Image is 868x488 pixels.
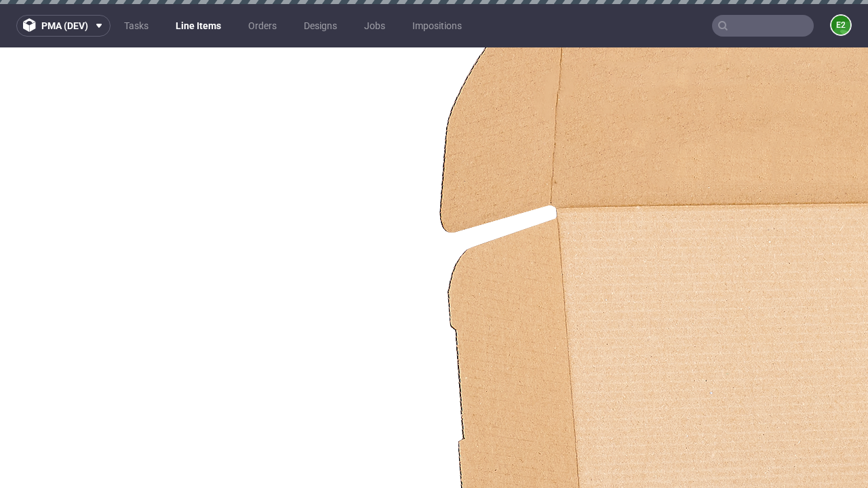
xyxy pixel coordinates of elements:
a: Jobs [356,15,393,37]
button: pma (dev) [16,15,111,37]
a: Orders [240,15,285,37]
a: Line Items [167,15,229,37]
span: pma (dev) [41,21,88,30]
a: Impositions [404,15,470,37]
a: Designs [296,15,345,37]
a: Tasks [116,15,157,37]
figcaption: e2 [831,16,850,35]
